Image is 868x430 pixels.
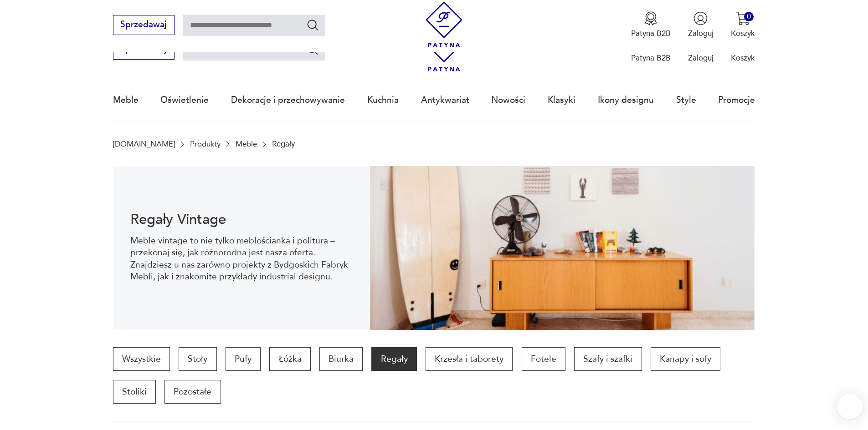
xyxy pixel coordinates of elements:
iframe: Smartsupp widget button [837,394,863,419]
a: Wszystkie [113,347,170,371]
a: Ikona medaluPatyna B2B [631,11,671,39]
img: dff48e7735fce9207bfd6a1aaa639af4.png [370,166,755,330]
p: Zaloguj [688,53,714,63]
a: Pozostałe [164,380,221,404]
img: Ikona medalu [644,11,658,25]
a: Klasyki [548,79,575,121]
a: Style [676,79,696,121]
button: Zaloguj [688,11,714,39]
p: Patyna B2B [631,28,671,39]
a: Biurka [319,347,363,371]
a: Stoły [179,347,216,371]
button: Patyna B2B [631,11,671,39]
p: Patyna B2B [631,53,671,63]
a: Stoliki [113,380,156,404]
a: Fotele [522,347,565,371]
button: Szukaj [306,18,319,31]
a: Nowości [491,79,525,121]
a: Meble [236,140,257,148]
a: Szafy i szafki [574,347,642,371]
a: [DOMAIN_NAME] [113,140,175,148]
a: Ikony designu [598,79,654,121]
a: Regały [371,347,416,371]
img: Patyna - sklep z meblami i dekoracjami vintage [421,1,467,47]
p: Koszyk [731,28,755,39]
div: 0 [744,12,754,21]
a: Łóżka [269,347,310,371]
a: Promocje [718,79,755,121]
button: Sprzedawaj [113,15,175,35]
h1: Regały Vintage [130,213,352,226]
a: Produkty [190,140,221,148]
p: Meble vintage to nie tylko meblościanka i politura – przekonaj się, jak różnorodna jest nasza ofe... [130,235,352,283]
a: Meble [113,79,139,121]
p: Koszyk [731,53,755,63]
a: Kuchnia [367,79,399,121]
a: Sprzedawaj [113,22,175,29]
a: Krzesła i taborety [426,347,513,371]
a: Dekoracje i przechowywanie [231,79,345,121]
img: Ikonka użytkownika [693,11,708,25]
a: Oświetlenie [160,79,209,121]
a: Kanapy i sofy [651,347,720,371]
a: Pufy [226,347,261,371]
p: Zaloguj [688,28,714,39]
a: Sprzedawaj [113,46,175,54]
a: Antykwariat [421,79,469,121]
img: Ikona koszyka [736,11,750,25]
button: 0Koszyk [731,11,755,39]
button: Szukaj [306,43,319,56]
p: Regały [272,140,295,148]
